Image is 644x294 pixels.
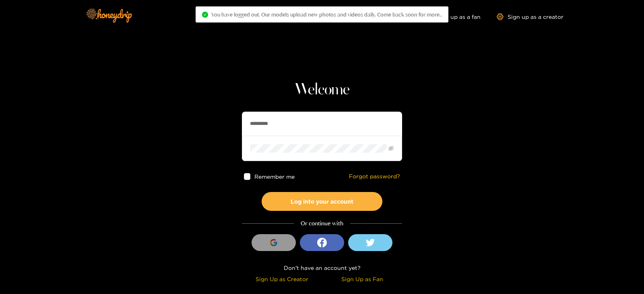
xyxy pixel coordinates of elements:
[244,274,320,284] div: Sign Up as Creator
[324,274,400,284] div: Sign Up as Fan
[242,219,402,228] div: Or continue with
[388,146,394,151] span: eye-invisible
[349,173,400,180] a: Forgot password?
[242,80,402,100] h1: Welcome
[242,263,402,272] div: Don't have an account yet?
[255,174,295,180] span: Remember me
[497,13,563,20] a: Sign up as a creator
[425,13,481,20] a: Sign up as a fan
[262,192,382,211] button: Log into your account
[202,12,208,18] span: check-circle
[211,11,442,18] span: You have logged out. Our models upload new photos and videos daily. Come back soon for more..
